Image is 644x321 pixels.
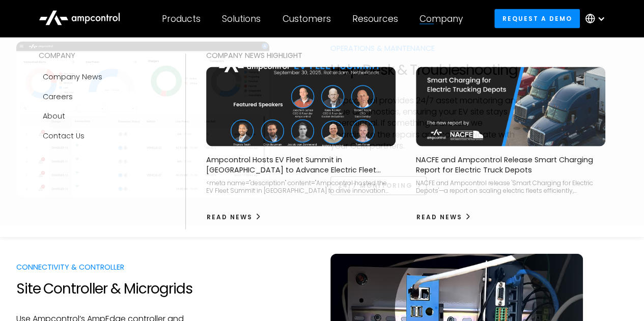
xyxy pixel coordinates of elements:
[43,110,65,122] div: About
[352,13,398,24] div: Resources
[43,91,73,102] div: Careers
[206,209,262,225] a: Read News
[419,13,463,24] div: Company
[39,106,165,126] a: About
[39,67,165,86] a: Company news
[43,130,85,141] div: Contact Us
[39,50,165,61] div: COMPANY
[206,155,396,175] p: Ampcontrol Hosts EV Fleet Summit in [GEOGRAPHIC_DATA] to Advance Electric Fleet Management in [GE...
[416,179,605,195] div: NACFE and Ampcontrol release 'Smart Charging for Electric Depots'—a report on scaling electric fl...
[206,50,605,61] div: COMPANY NEWS Highlight
[39,87,165,106] a: Careers
[43,71,102,82] div: Company news
[16,262,210,272] p: Connectivity & Controller
[206,179,396,195] div: <meta name="description" content="Ampcontrol hosted the EV Fleet Summit in [GEOGRAPHIC_DATA] to d...
[222,13,261,24] div: Solutions
[416,155,605,175] p: NACFE and Ampcontrol Release Smart Charging Report for Electric Truck Depots
[39,126,165,145] a: Contact Us
[494,9,580,28] a: Request a demo
[16,280,210,298] h2: Site Controller & Microgrids
[283,13,331,24] div: Customers
[162,13,201,24] div: Products
[416,209,471,225] a: Read News
[207,213,253,222] div: Read News
[416,213,462,222] div: Read News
